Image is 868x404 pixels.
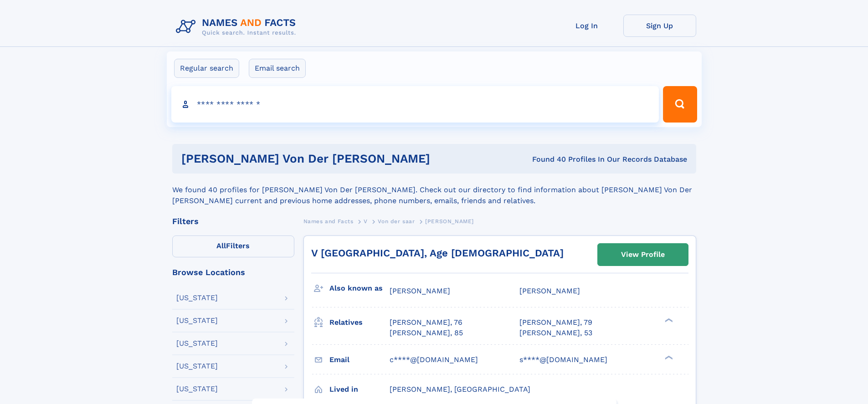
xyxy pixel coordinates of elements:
[390,317,462,327] a: [PERSON_NAME], 76
[390,328,463,338] a: [PERSON_NAME], 85
[378,215,415,227] a: Von der saar
[176,340,218,347] div: [US_STATE]
[621,244,665,265] div: View Profile
[598,244,688,266] a: View Profile
[172,174,696,206] div: We found 40 profiles for [PERSON_NAME] Von Der [PERSON_NAME]. Check out our directory to find inf...
[303,215,354,227] a: Names and Facts
[663,86,697,123] button: Search Button
[623,15,696,37] a: Sign Up
[329,382,390,397] h3: Lived in
[519,328,592,338] a: [PERSON_NAME], 53
[176,363,218,370] div: [US_STATE]
[176,385,218,393] div: [US_STATE]
[329,352,390,368] h3: Email
[181,153,481,164] h1: [PERSON_NAME] von der [PERSON_NAME]
[519,286,580,295] span: [PERSON_NAME]
[172,217,294,225] div: Filters
[425,218,474,225] span: [PERSON_NAME]
[663,354,673,360] div: ❯
[481,154,687,164] div: Found 40 Profiles In Our Records Database
[171,86,659,123] input: search input
[172,268,294,276] div: Browse Locations
[176,317,218,324] div: [US_STATE]
[249,59,306,78] label: Email search
[174,59,239,78] label: Regular search
[329,281,390,296] h3: Also known as
[364,215,368,227] a: V
[172,15,303,39] img: Logo Names and Facts
[390,286,450,295] span: [PERSON_NAME]
[378,218,415,225] span: Von der saar
[329,315,390,330] h3: Relatives
[390,385,530,394] span: [PERSON_NAME], [GEOGRAPHIC_DATA]
[172,235,294,257] label: Filters
[519,317,592,327] a: [PERSON_NAME], 79
[364,218,368,225] span: V
[176,294,218,302] div: [US_STATE]
[663,317,673,323] div: ❯
[216,241,226,250] span: All
[311,247,564,259] a: V [GEOGRAPHIC_DATA], Age [DEMOGRAPHIC_DATA]
[550,15,623,37] a: Log In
